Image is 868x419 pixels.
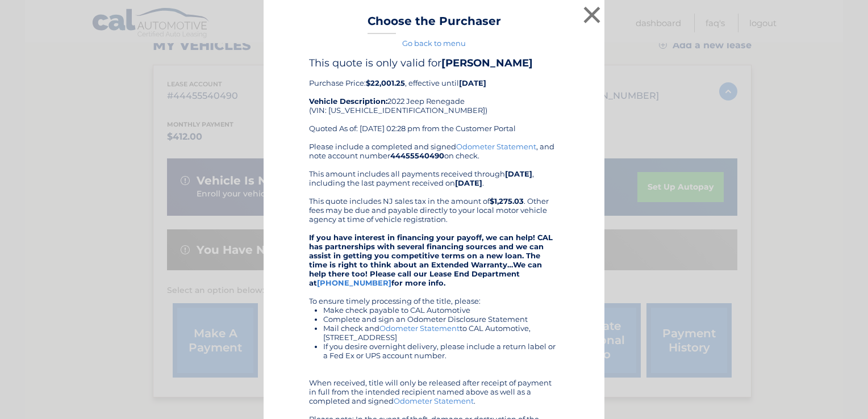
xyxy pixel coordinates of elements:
[390,151,444,160] b: 44455540490
[368,14,501,34] h3: Choose the Purchaser
[323,315,559,324] li: Complete and sign an Odometer Disclosure Statement
[402,39,466,48] a: Go back to menu
[309,57,559,69] h4: This quote is only valid for
[309,57,559,142] div: Purchase Price: , effective until 2022 Jeep Renegade (VIN: [US_VEHICLE_IDENTIFICATION_NUMBER]) Qu...
[366,78,405,87] b: $22,001.25
[323,342,559,360] li: If you desire overnight delivery, please include a return label or a Fed Ex or UPS account number.
[441,57,533,69] b: [PERSON_NAME]
[456,142,536,151] a: Odometer Statement
[323,324,559,342] li: Mail check and to CAL Automotive, [STREET_ADDRESS]
[317,278,391,287] a: [PHONE_NUMBER]
[581,3,603,26] button: ×
[323,305,559,315] li: Make check payable to CAL Automotive
[309,233,553,287] strong: If you have interest in financing your payoff, we can help! CAL has partnerships with several fin...
[459,78,486,87] b: [DATE]
[394,396,474,405] a: Odometer Statement
[309,97,387,106] strong: Vehicle Description:
[490,196,524,206] b: $1,275.03
[379,324,460,333] a: Odometer Statement
[505,169,532,178] b: [DATE]
[455,178,482,187] b: [DATE]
